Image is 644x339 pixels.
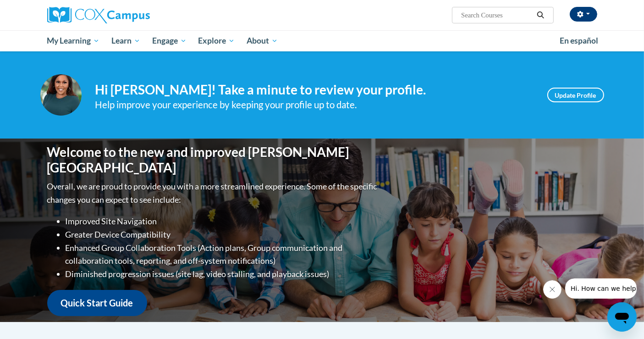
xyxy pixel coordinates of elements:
a: Cox Campus [47,7,221,23]
span: Learn [111,35,140,46]
li: Improved Site Navigation [66,215,380,228]
li: Diminished progression issues (site lag, video stalling, and playback issues) [66,267,380,281]
span: Hi. How can we help? [6,6,74,14]
a: Quick Start Guide [47,290,147,316]
span: My Learning [47,35,99,46]
img: Cox Campus [47,7,150,23]
a: Learn [105,30,146,51]
a: En español [554,31,604,50]
button: Search [534,10,547,21]
li: Enhanced Group Collaboration Tools (Action plans, Group communication and collaboration tools, re... [66,241,380,268]
a: About [241,30,284,51]
a: Explore [192,30,241,51]
span: Explore [198,35,235,46]
div: Main menu [33,30,611,51]
div: Help improve your experience by keeping your profile up to date. [95,97,534,112]
span: Engage [152,35,187,46]
input: Search Courses [460,10,534,21]
button: Account Settings [570,7,597,22]
a: Engage [146,30,193,51]
a: Update Profile [547,88,604,102]
span: About [247,35,278,46]
p: Overall, we are proud to provide you with a more streamlined experience. Some of the specific cha... [47,180,380,206]
iframe: Message from company [565,278,637,299]
img: Profile Image [40,74,82,116]
h4: Hi [PERSON_NAME]! Take a minute to review your profile. [95,82,534,98]
li: Greater Device Compatibility [66,228,380,241]
iframe: Button to launch messaging window [607,302,637,332]
a: My Learning [41,30,106,51]
span: En español [560,36,598,45]
h1: Welcome to the new and improved [PERSON_NAME][GEOGRAPHIC_DATA] [47,144,380,175]
iframe: Close message [543,280,561,299]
